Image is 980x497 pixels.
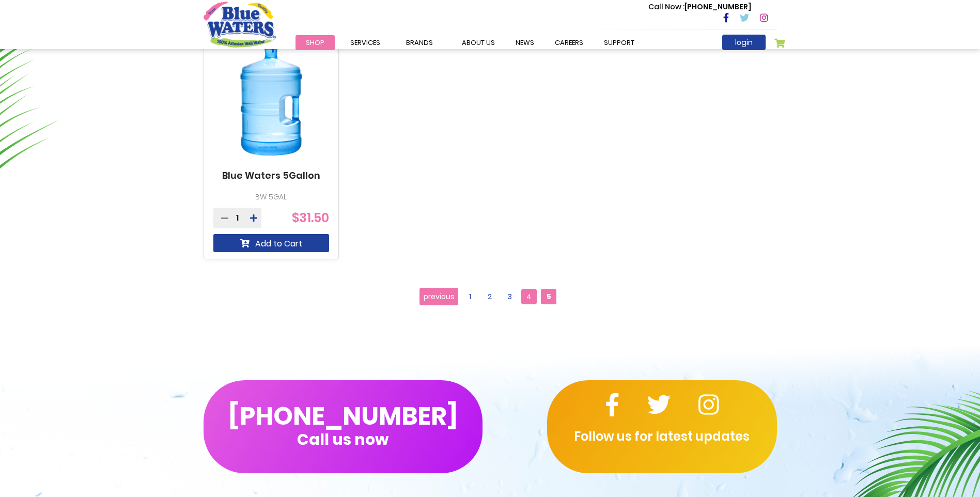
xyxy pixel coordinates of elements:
[297,437,388,442] span: Call us now
[505,35,545,50] a: News
[292,209,329,226] span: $31.50
[213,192,330,203] p: BW 5GAL
[213,25,330,170] img: Blue Waters 5Gallon
[722,35,766,50] a: login
[648,2,751,12] p: [PHONE_NUMBER]
[222,170,320,181] a: Blue Waters 5Gallon
[452,35,505,50] a: about us
[545,35,594,50] a: careers
[204,2,276,47] a: store logo
[419,288,458,305] a: previous
[594,35,645,50] a: support
[547,427,777,446] p: Follow us for latest updates
[213,234,330,252] button: Add to Cart
[424,289,455,304] span: previous
[541,289,556,304] span: 5
[648,2,685,12] span: Call Now :
[204,380,483,473] button: [PHONE_NUMBER]Call us now
[502,289,517,304] a: 3
[306,38,324,48] span: Shop
[406,38,433,48] span: Brands
[482,289,497,304] a: 2
[350,38,380,48] span: Services
[462,289,478,304] a: 1
[521,289,537,304] a: 4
